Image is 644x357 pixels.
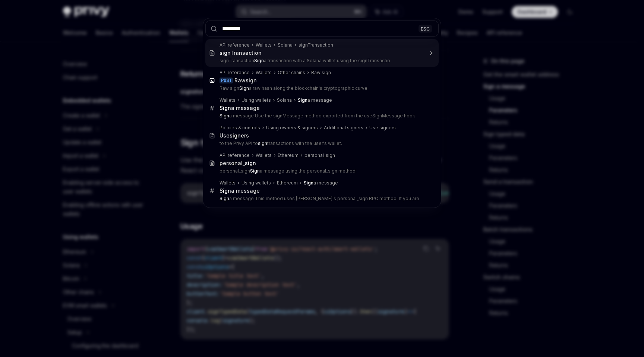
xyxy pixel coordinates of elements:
p: signTransaction a transaction with a Solana wallet using the signTransactio [220,58,423,64]
div: signTransaction [299,42,333,48]
b: Sign [220,105,231,111]
b: Sign [220,113,229,119]
b: Sign [220,187,231,194]
div: Wallets [256,70,272,76]
div: ESC [419,25,432,32]
b: sign [245,160,256,166]
div: API reference [220,70,250,76]
div: Wallets [256,152,272,158]
div: a message [220,187,260,194]
div: Wallets [220,97,236,103]
b: Sign [298,97,307,103]
b: sign [258,140,267,146]
b: Sign [220,196,229,201]
div: POST [220,78,233,83]
div: Wallets [220,180,236,186]
div: Policies & controls [220,125,260,131]
div: Using wallets [241,97,271,103]
div: Using owners & signers [266,125,318,131]
div: personal_sign [304,152,335,158]
div: Additional signers [324,125,363,131]
div: Raw sign [311,70,331,76]
div: Other chains [278,70,305,76]
p: to the Privy API to transactions with the user's wallet. [220,140,423,146]
b: sign [220,50,230,56]
div: Wallets [256,42,272,48]
div: Using wallets [241,180,271,186]
div: Solana [278,42,293,48]
div: Raw [234,77,257,84]
b: Sign [239,85,249,91]
p: a message This method uses [PERSON_NAME]'s personal_sign RPC method. If you are [220,196,423,202]
div: a message [220,105,260,111]
div: API reference [220,42,250,48]
b: sign [230,132,241,139]
div: Use signers [369,125,396,131]
div: Use ers [220,132,249,139]
div: Ethereum [277,180,298,186]
b: Sign [250,168,260,174]
b: Sign [254,58,264,63]
div: Solana [277,97,292,103]
p: a message Use the signMessage method exported from the useSignMessage hook [220,113,423,119]
div: a message [298,97,332,103]
p: Raw sign a raw hash along the blockchain's cryptographic curve [220,85,423,91]
div: a message [304,180,338,186]
b: sign [246,77,257,83]
div: personal_ [220,160,256,167]
div: Ethereum [278,152,299,158]
b: Sign [304,180,313,186]
div: Transaction [220,50,262,56]
div: API reference [220,152,250,158]
p: personal_sign a message using the personal_sign method. [220,168,423,174]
